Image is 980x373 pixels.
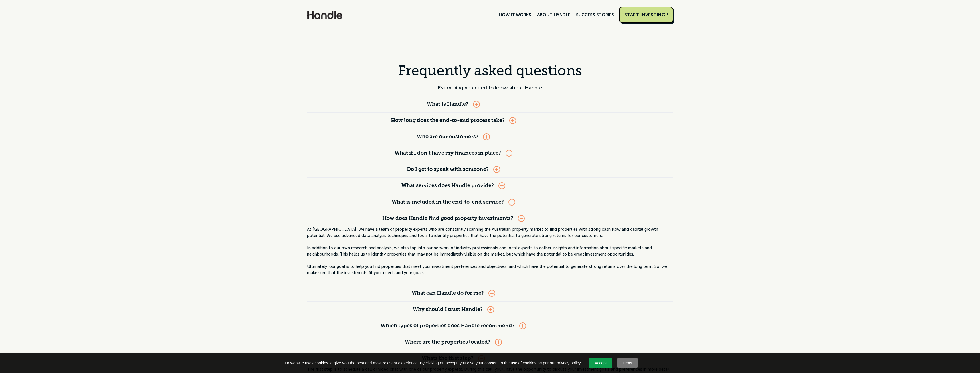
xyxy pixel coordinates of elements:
[381,324,515,329] strong: Which types of properties does Handle recommend?
[589,358,612,368] a: Accept
[392,200,504,205] strong: What is included in the end-to-end service?
[391,118,505,123] strong: How long does the end-to-end process take?
[395,151,501,156] strong: What if I don’t have my finances in place?
[412,291,484,296] strong: What can Handle do for me?
[401,183,494,189] strong: What services does Handle provide?
[283,360,582,366] span: Our website uses cookies to give you the best and most relevant experience. By clicking on accept...
[307,226,673,276] div: At [GEOGRAPHIC_DATA], we have a team of property experts who are constantly scanning the Australi...
[417,135,478,140] strong: Who are our customers?
[413,307,483,312] strong: Why should I trust Handle?
[380,62,600,79] h2: Frequently asked questions
[427,102,468,107] strong: What is Handle?
[382,216,513,221] strong: How does Handle find good property investments?
[496,10,534,20] a: HOW IT WORKS
[534,10,573,20] a: ABOUT HANDLE
[380,84,600,92] div: Everything you need to know about Handle
[624,12,668,18] div: START INVESTING !
[405,340,490,345] strong: Where are the properties located?
[407,167,489,172] strong: Do I get to speak with someone?
[617,358,638,368] a: Deny
[619,7,673,23] a: START INVESTING !
[573,10,617,20] a: SUCCESS STORIES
